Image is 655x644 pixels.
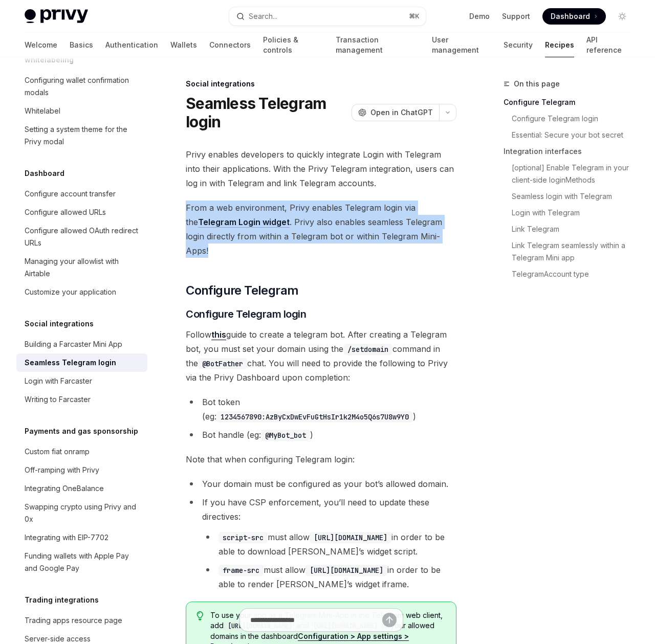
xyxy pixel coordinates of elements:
a: Support [502,11,530,21]
a: User management [432,33,491,57]
div: Writing to Farcaster [25,393,91,406]
a: Integration interfaces [504,143,639,160]
a: Seamless Telegram login [16,353,147,372]
a: Configuring wallet confirmation modals [16,71,147,102]
a: Login with Telegram [512,205,639,221]
a: Dashboard [542,8,606,25]
a: Building a Farcaster Mini App [16,335,147,353]
code: script-src [219,532,268,543]
a: Off-ramping with Privy [16,461,147,479]
span: Follow guide to create a telegram bot. After creating a Telegram bot, you must set your domain us... [186,327,456,385]
code: [URL][DOMAIN_NAME] [310,532,391,543]
span: ⌘ K [409,12,420,20]
a: Custom fiat onramp [16,442,147,461]
div: Customize your application [25,286,116,298]
a: Configure Telegram [504,94,639,110]
img: light logo [25,9,88,24]
a: Trading apps resource page [16,611,147,630]
span: From a web environment, Privy enables Telegram login via the . Privy also enables seamless Telegr... [186,201,456,258]
li: If you have CSP enforcement, you’ll need to update these directives: [186,495,456,591]
button: Send message [382,613,397,627]
div: Configuring wallet confirmation modals [25,74,141,99]
code: @MyBot_bot [261,430,310,441]
code: 1234567890:AzByCxDwEvFuGtHsIr1k2M4o5Q6s7U8w9Y0 [216,411,413,423]
li: Bot handle (eg: ) [186,428,456,442]
a: Welcome [25,33,57,57]
a: this [211,329,226,340]
h1: Seamless Telegram login [186,94,347,131]
code: @BotFather [198,358,247,369]
a: Setting a system theme for the Privy modal [16,120,147,151]
div: Off-ramping with Privy [25,464,99,476]
a: Link Telegram [512,221,639,237]
a: Configure account transfer [16,185,147,203]
div: Configure allowed OAuth redirect URLs [25,225,141,249]
a: Customize your application [16,283,147,301]
span: Privy enables developers to quickly integrate Login with Telegram into their applications. With t... [186,147,456,190]
span: Open in ChatGPT [370,107,433,118]
h5: Dashboard [25,167,64,180]
button: Toggle dark mode [614,8,630,25]
code: [URL][DOMAIN_NAME] [305,565,387,576]
a: Link Telegram seamlessly within a Telegram Mini app [512,237,639,266]
li: Bot token (eg: ) [186,395,456,424]
h5: Social integrations [25,318,94,330]
div: Seamless Telegram login [25,357,116,369]
div: Configure account transfer [25,188,116,200]
h5: Payments and gas sponsorship [25,425,138,437]
a: [optional] Enable Telegram in your client-side loginMethods [512,160,639,188]
li: must allow in order to be able to render [PERSON_NAME]’s widget iframe. [202,563,456,591]
a: Managing your allowlist with Airtable [16,252,147,283]
a: Integrating with EIP-7702 [16,528,147,547]
li: must allow in order to be able to download [PERSON_NAME]’s widget script. [202,530,456,559]
li: Your domain must be configured as your bot’s allowed domain. [186,477,456,491]
button: Search...⌘K [229,7,426,26]
span: Configure Telegram login [186,307,306,321]
div: Managing your allowlist with Airtable [25,255,141,280]
h5: Trading integrations [25,594,99,606]
div: Login with Farcaster [25,375,92,387]
a: Recipes [545,33,574,57]
a: Telegram Login widget [198,217,290,228]
a: Integrating OneBalance [16,479,147,498]
div: Integrating OneBalance [25,482,104,495]
a: Writing to Farcaster [16,390,147,409]
div: Social integrations [186,79,456,89]
a: Transaction management [336,33,419,57]
a: Configure allowed URLs [16,203,147,221]
div: Setting a system theme for the Privy modal [25,123,141,148]
div: Search... [249,10,277,23]
a: Essential: Secure your bot secret [512,127,639,143]
span: On this page [514,78,560,90]
button: Open in ChatGPT [352,104,439,121]
div: Trading apps resource page [25,614,122,627]
a: Seamless login with Telegram [512,188,639,205]
div: Custom fiat onramp [25,446,90,458]
div: Funding wallets with Apple Pay and Google Pay [25,550,141,574]
div: Whitelabel [25,105,60,117]
div: Integrating with EIP-7702 [25,531,108,544]
span: Configure Telegram [186,282,298,299]
code: frame-src [219,565,264,576]
span: Dashboard [551,11,590,21]
a: API reference [586,33,630,57]
a: Authentication [105,33,158,57]
a: Configure allowed OAuth redirect URLs [16,221,147,252]
a: Swapping crypto using Privy and 0x [16,498,147,528]
div: Building a Farcaster Mini App [25,338,122,350]
a: Wallets [170,33,197,57]
a: Policies & controls [263,33,323,57]
code: /setdomain [343,344,392,355]
a: TelegramAccount type [512,266,639,282]
div: Swapping crypto using Privy and 0x [25,501,141,525]
a: Configure Telegram login [512,110,639,127]
div: Configure allowed URLs [25,206,106,218]
a: Whitelabel [16,102,147,120]
a: Basics [70,33,93,57]
span: Note that when configuring Telegram login: [186,452,456,467]
a: Funding wallets with Apple Pay and Google Pay [16,547,147,578]
a: Login with Farcaster [16,372,147,390]
a: Security [504,33,533,57]
a: Demo [469,11,490,21]
a: Connectors [209,33,251,57]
